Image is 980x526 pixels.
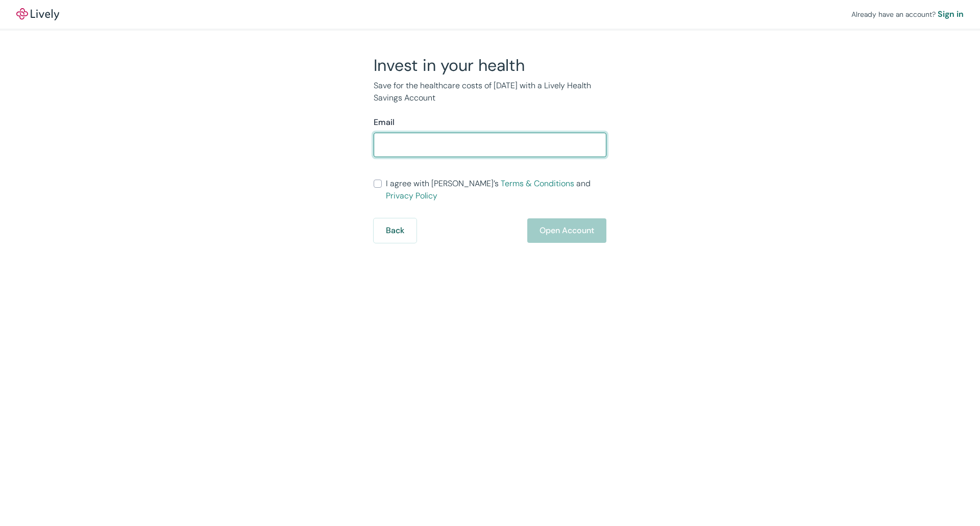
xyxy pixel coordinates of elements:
[938,8,964,20] a: Sign in
[374,55,606,76] h2: Invest in your health
[851,8,964,20] div: Already have an account?
[386,190,437,201] a: Privacy Policy
[374,116,395,129] label: Email
[501,178,574,189] a: Terms & Conditions
[386,178,606,202] span: I agree with [PERSON_NAME]’s and
[374,80,606,104] p: Save for the healthcare costs of [DATE] with a Lively Health Savings Account
[16,8,59,20] img: Lively
[374,218,416,243] button: Back
[16,8,59,20] a: LivelyLively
